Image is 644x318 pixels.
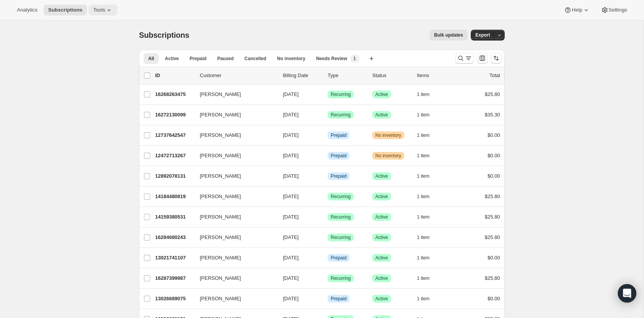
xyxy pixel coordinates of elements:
span: [PERSON_NAME] [200,152,241,160]
span: [DATE] [283,296,299,301]
span: Active [375,255,388,261]
div: 12737642547[PERSON_NAME][DATE]InfoPrepaidWarningNo inventory1 item$0.00 [155,130,500,141]
span: Analytics [17,7,37,13]
span: [DATE] [283,132,299,138]
button: [PERSON_NAME] [195,170,272,182]
div: 16272130099[PERSON_NAME][DATE]SuccessRecurringSuccessActive1 item$35.30 [155,109,500,120]
span: Prepaid [331,153,346,159]
span: Subscriptions [48,7,82,13]
span: [PERSON_NAME] [200,295,241,303]
div: 16284680243[PERSON_NAME][DATE]SuccessRecurringSuccessActive1 item$25.80 [155,232,500,243]
span: 1 [353,56,356,62]
div: IDCustomerBilling DateTypeStatusItemsTotal [155,72,500,79]
span: $25.80 [485,234,500,240]
button: Analytics [12,5,42,15]
span: 1 item [417,193,430,200]
span: Prepaid [331,255,346,261]
span: [PERSON_NAME] [200,234,241,241]
span: Bulk updates [434,32,463,38]
span: [DATE] [283,193,299,199]
span: Active [165,56,179,62]
p: 16268263475 [155,91,194,98]
span: Settings [609,7,627,13]
span: Prepaid [331,132,346,138]
span: Recurring [331,193,351,200]
button: Create new view [365,53,378,64]
span: Recurring [331,112,351,118]
p: Status [372,72,411,79]
span: 1 item [417,112,430,118]
p: 14184480819 [155,193,194,200]
p: 14159380531 [155,213,194,221]
span: [DATE] [283,234,299,240]
button: [PERSON_NAME] [195,150,272,162]
span: Tools [93,7,105,13]
button: [PERSON_NAME] [195,88,272,101]
span: $25.80 [485,91,500,97]
button: [PERSON_NAME] [195,129,272,141]
span: [PERSON_NAME] [200,91,241,98]
p: 16284680243 [155,234,194,241]
span: 1 item [417,275,430,281]
button: 1 item [417,109,438,120]
span: Active [375,296,388,302]
p: 12472713267 [155,152,194,160]
span: No inventory [277,56,305,62]
p: 13026689075 [155,295,194,303]
span: Active [375,234,388,241]
span: 1 item [417,173,430,179]
div: 13021741107[PERSON_NAME][DATE]InfoPrepaidSuccessActive1 item$0.00 [155,252,500,263]
p: 12892078131 [155,172,194,180]
span: $25.80 [485,214,500,220]
div: 13026689075[PERSON_NAME][DATE]InfoPrepaidSuccessActive1 item$0.00 [155,293,500,304]
span: Recurring [331,234,351,241]
span: [DATE] [283,275,299,281]
span: Needs Review [316,56,347,62]
div: 16268263475[PERSON_NAME][DATE]SuccessRecurringSuccessActive1 item$25.80 [155,89,500,100]
span: Prepaid [331,173,346,179]
span: 1 item [417,153,430,159]
span: Recurring [331,275,351,281]
button: Export [471,30,495,40]
span: [DATE] [283,173,299,179]
button: [PERSON_NAME] [195,293,272,305]
button: 1 item [417,171,438,182]
button: [PERSON_NAME] [195,252,272,264]
span: [DATE] [283,255,299,261]
span: Active [375,193,388,200]
span: Recurring [331,214,351,220]
span: $0.00 [487,255,500,261]
button: 1 item [417,212,438,222]
span: All [148,56,154,62]
span: Active [375,173,388,179]
p: ID [155,72,194,79]
span: Cancelled [244,56,266,62]
button: Subscriptions [43,5,87,15]
p: Billing Date [283,72,321,79]
span: Active [375,112,388,118]
div: 14184480819[PERSON_NAME][DATE]SuccessRecurringSuccessActive1 item$25.80 [155,191,500,202]
span: [DATE] [283,91,299,97]
span: [PERSON_NAME] [200,193,241,200]
span: Active [375,214,388,220]
button: 1 item [417,150,438,161]
span: $25.80 [485,193,500,199]
p: Customer [200,72,277,79]
span: [PERSON_NAME] [200,254,241,262]
div: Type [328,72,366,79]
button: [PERSON_NAME] [195,272,272,284]
span: [PERSON_NAME] [200,111,241,119]
span: Prepaid [331,296,346,302]
button: Settings [596,5,632,15]
span: 1 item [417,132,430,138]
button: Sort the results [491,53,502,64]
p: 16272130099 [155,111,194,119]
button: Tools [89,5,117,15]
span: No inventory [375,153,401,159]
div: Open Intercom Messenger [618,284,636,303]
span: Export [475,32,490,38]
div: 12892078131[PERSON_NAME][DATE]InfoPrepaidSuccessActive1 item$0.00 [155,171,500,182]
p: 12737642547 [155,131,194,139]
span: No inventory [375,132,401,138]
div: Items [417,72,455,79]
